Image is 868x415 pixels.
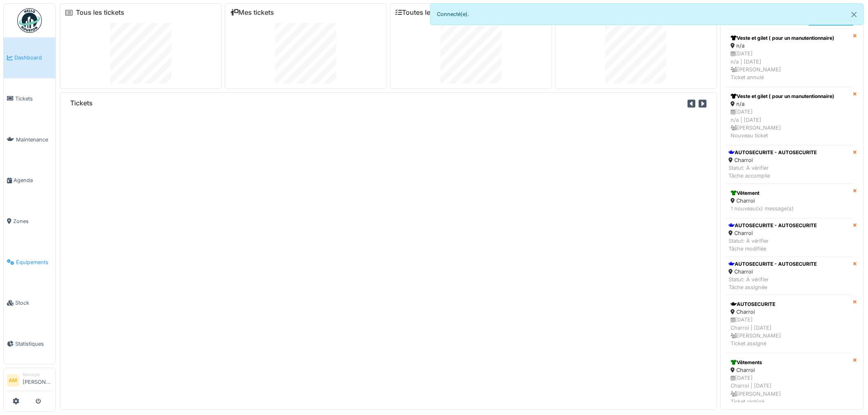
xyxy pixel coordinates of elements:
div: Statut: À vérifier Tâche assignée [729,276,817,291]
span: Dashboard [14,54,52,62]
div: Charroi [731,308,848,316]
li: [PERSON_NAME] [23,372,52,389]
div: [DATE] Charroi | [DATE] [PERSON_NAME] Ticket clotûré [731,374,848,406]
li: AM [7,374,19,387]
div: Charroi [731,197,848,205]
div: Charroi [729,268,817,276]
a: Statistiques [4,324,55,365]
a: AUTOSECURITE - AUTOSECURITE Charroi Statut: À vérifierTâche accomplie [726,145,853,184]
div: AUTOSECURITE [731,301,848,308]
div: Charroi [729,156,817,164]
a: Stock [4,283,55,324]
div: [DATE] Charroi | [DATE] [PERSON_NAME] Ticket assigné [731,316,848,347]
span: Statistiques [15,340,52,348]
a: Tickets [4,78,55,119]
a: Équipements [4,242,55,283]
div: Statut: À vérifier Tâche accomplie [729,164,817,180]
a: Veste et gilet ( pour un manutentionnaire) n/a [DATE]n/a | [DATE] [PERSON_NAME]Ticket annulé [726,29,853,87]
div: Charroi [731,366,848,374]
div: AUTOSECURITE - AUTOSECURITE [729,260,817,268]
div: AUTOSECURITE - AUTOSECURITE [729,222,817,229]
span: Équipements [16,258,52,266]
button: Close [845,4,863,25]
a: AUTOSECURITE - AUTOSECURITE Charroi Statut: À vérifierTâche assignée [726,257,853,295]
div: [DATE] n/a | [DATE] [PERSON_NAME] Ticket annulé [731,50,848,81]
div: Vêtement [731,189,848,197]
span: Zones [13,217,52,225]
span: Stock [15,299,52,307]
span: Maintenance [16,136,52,144]
a: Vêtement Charroi 1 nouveau(x) message(s) [726,184,853,218]
img: Badge_color-CXgf-gQk.svg [17,8,42,33]
a: Vêtements Charroi [DATE]Charroi | [DATE] [PERSON_NAME]Ticket clotûré [726,353,853,411]
a: Veste et gilet ( pour un manutentionnaire) n/a [DATE]n/a | [DATE] [PERSON_NAME]Nouveau ticket [726,87,853,145]
div: [DATE] n/a | [DATE] [PERSON_NAME] Nouveau ticket [731,108,848,139]
div: n/a [731,100,848,108]
div: AUTOSECURITE - AUTOSECURITE [729,149,817,156]
a: Mes tickets [230,9,274,16]
div: Statut: À vérifier Tâche modifiée [729,237,817,253]
a: AM Manager[PERSON_NAME] [7,372,52,391]
div: Connecté(e). [430,3,864,25]
a: Zones [4,201,55,242]
a: AUTOSECURITE - AUTOSECURITE Charroi Statut: À vérifierTâche modifiée [726,218,853,257]
h6: Tickets [70,99,93,107]
div: n/a [731,42,848,50]
div: Vêtements [731,359,848,366]
a: AUTOSECURITE Charroi [DATE]Charroi | [DATE] [PERSON_NAME]Ticket assigné [726,295,853,353]
a: Tous les tickets [76,9,124,16]
div: Charroi [729,229,817,237]
div: Veste et gilet ( pour un manutentionnaire) [731,34,848,42]
span: Tickets [15,95,52,103]
a: Agenda [4,160,55,201]
a: Dashboard [4,37,55,78]
span: Agenda [14,176,52,184]
div: 1 nouveau(x) message(s) [731,205,848,212]
div: Veste et gilet ( pour un manutentionnaire) [731,93,848,100]
a: Maintenance [4,119,55,160]
a: Toutes les tâches [395,9,457,16]
div: Manager [23,372,52,378]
